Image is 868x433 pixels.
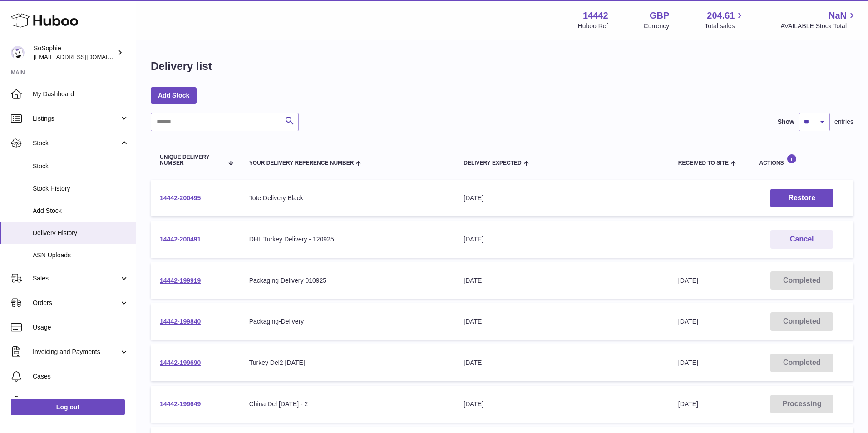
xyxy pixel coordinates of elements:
div: [DATE] [464,400,660,408]
span: My Dashboard [33,90,129,98]
span: Listings [33,114,119,123]
div: [DATE] [464,359,660,367]
a: 14442-199919 [160,277,201,284]
span: Invoicing and Payments [33,348,119,356]
span: Delivery Expected [464,160,521,166]
strong: 14442 [583,10,608,22]
span: Cases [33,372,129,381]
a: NaN AVAILABLE Stock Total [780,10,857,30]
span: AVAILABLE Stock Total [780,22,857,30]
div: [DATE] [464,317,660,326]
span: Received to Site [678,160,729,166]
div: Packaging-Delivery [249,317,446,326]
a: 14442-199649 [160,400,201,408]
span: entries [834,118,853,126]
span: Add Stock [33,207,129,215]
span: ASN Uploads [33,251,129,260]
span: Stock History [33,184,129,193]
div: Huboo Ref [578,22,608,30]
span: Delivery History [33,229,129,237]
div: [DATE] [464,235,660,244]
div: Currency [644,22,670,30]
span: [EMAIL_ADDRESS][DOMAIN_NAME] [34,53,133,60]
button: Cancel [770,230,833,249]
span: Usage [33,323,129,332]
strong: GBP [650,10,669,22]
a: 204.61 Total sales [705,10,745,30]
span: Orders [33,299,119,307]
button: Restore [770,189,833,207]
span: [DATE] [678,400,698,408]
div: Turkey Del2 [DATE] [249,359,446,367]
div: [DATE] [464,276,660,285]
a: 14442-199690 [160,359,201,366]
span: [DATE] [678,318,698,325]
a: 14442-200491 [160,236,201,243]
img: internalAdmin-14442@internal.huboo.com [11,46,25,59]
a: Add Stock [151,87,197,103]
a: 14442-200495 [160,194,201,202]
div: Actions [759,154,844,166]
a: 14442-199840 [160,318,201,325]
div: [DATE] [464,194,660,202]
span: Your Delivery Reference Number [249,160,354,166]
span: NaN [829,10,847,22]
span: Total sales [705,22,745,30]
a: Log out [11,399,125,415]
span: Sales [33,274,119,283]
h1: Delivery list [151,59,212,74]
div: China Del [DATE] - 2 [249,400,446,408]
span: Unique Delivery Number [160,154,223,166]
span: Stock [33,162,129,171]
span: Stock [33,139,119,148]
div: Packaging Delivery 010925 [249,276,446,285]
div: Tote Delivery Black [249,194,446,202]
div: DHL Turkey Delivery - 120925 [249,235,446,244]
div: SoSophie [34,44,115,61]
span: [DATE] [678,359,698,366]
span: [DATE] [678,277,698,284]
span: 204.61 [707,10,735,22]
label: Show [778,118,794,126]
